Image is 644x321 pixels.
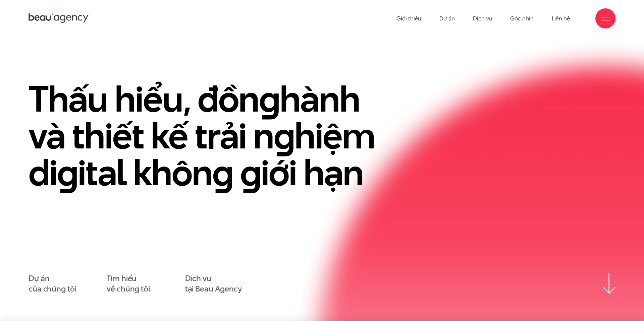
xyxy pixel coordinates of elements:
[240,147,261,198] en: g
[57,147,78,198] en: g
[29,273,76,294] a: Dự áncủa chúng tôi
[212,147,233,198] en: g
[259,74,280,124] en: g
[29,80,397,191] h1: Thấu hiểu, đồn hành và thiết kế trải n hiệm di ital khôn iới hạn
[274,111,294,161] en: g
[107,273,150,294] a: Tìm hiểuvề chúng tôi
[185,273,242,294] a: Dịch vụtại Beau Agency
